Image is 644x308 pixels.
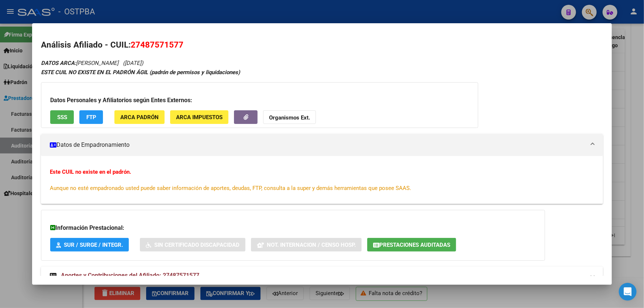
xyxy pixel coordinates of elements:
button: Sin Certificado Discapacidad [140,238,245,252]
span: Aunque no esté empadronado usted puede saber información de aportes, deudas, FTP, consulta a la s... [50,185,411,191]
span: 27487571577 [131,40,183,49]
button: SUR / SURGE / INTEGR. [50,238,129,252]
mat-expansion-panel-header: Aportes y Contribuciones del Afiliado: 27487571577 [41,267,603,284]
button: SSS [50,110,74,124]
span: ([DATE]) [123,60,143,66]
span: SSS [57,114,67,121]
strong: Este CUIL no existe en el padrón. [50,169,131,175]
button: Not. Internacion / Censo Hosp. [251,238,362,252]
button: ARCA Impuestos [170,110,228,124]
div: Datos de Empadronamiento [41,156,603,204]
span: ARCA Padrón [120,114,159,121]
span: Not. Internacion / Censo Hosp. [267,242,356,248]
strong: Organismos Ext. [269,114,310,121]
button: Organismos Ext. [263,110,316,124]
button: FTP [79,110,103,124]
button: Prestaciones Auditadas [367,238,456,252]
h2: Análisis Afiliado - CUIL: [41,39,603,51]
mat-expansion-panel-header: Datos de Empadronamiento [41,134,603,156]
strong: DATOS ARCA: [41,60,76,66]
span: FTP [86,114,96,121]
h3: Datos Personales y Afiliatorios según Entes Externos: [50,96,469,105]
span: SUR / SURGE / INTEGR. [64,242,123,248]
mat-panel-title: Datos de Empadronamiento [50,141,585,149]
span: Aportes y Contribuciones del Afiliado: 27487571577 [61,272,199,279]
span: ARCA Impuestos [176,114,223,121]
div: Open Intercom Messenger [619,283,637,301]
span: [PERSON_NAME] [41,60,118,66]
strong: ESTE CUIL NO EXISTE EN EL PADRÓN ÁGIL (padrón de permisos y liquidaciones) [41,69,240,76]
span: Sin Certificado Discapacidad [154,242,240,248]
h3: Información Prestacional: [50,224,536,232]
span: Prestaciones Auditadas [379,242,450,248]
button: ARCA Padrón [114,110,165,124]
